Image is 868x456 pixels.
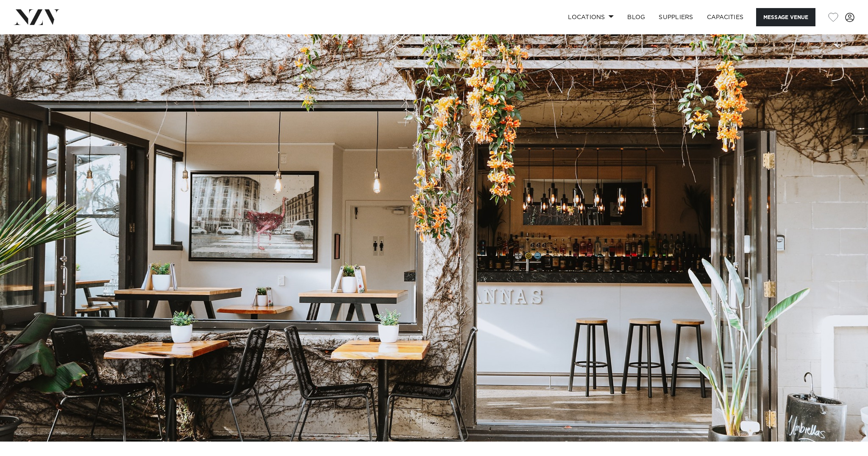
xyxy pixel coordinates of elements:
a: SUPPLIERS [652,8,700,26]
a: Capacities [700,8,751,26]
button: Message Venue [756,8,815,26]
a: BLOG [620,8,652,26]
a: Locations [561,8,620,26]
img: nzv-logo.png [14,9,60,25]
